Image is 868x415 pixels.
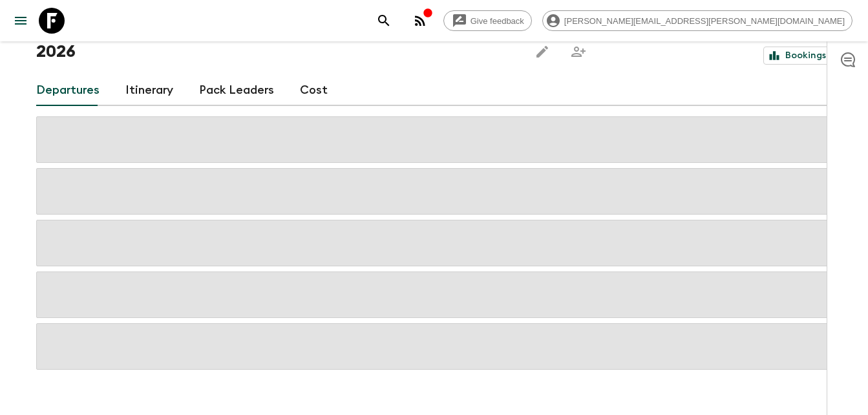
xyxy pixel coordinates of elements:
[529,39,555,65] button: Edit this itinerary
[566,39,591,65] span: Share this itinerary
[463,16,531,26] span: Give feedback
[763,47,832,65] a: Bookings
[199,75,274,106] a: Pack Leaders
[300,75,328,106] a: Cost
[125,75,173,106] a: Itinerary
[542,10,852,31] div: [PERSON_NAME][EMAIL_ADDRESS][PERSON_NAME][DOMAIN_NAME]
[557,16,852,26] span: [PERSON_NAME][EMAIL_ADDRESS][PERSON_NAME][DOMAIN_NAME]
[8,8,34,34] button: menu
[371,8,397,34] button: search adventures
[443,10,532,31] a: Give feedback
[36,75,100,106] a: Departures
